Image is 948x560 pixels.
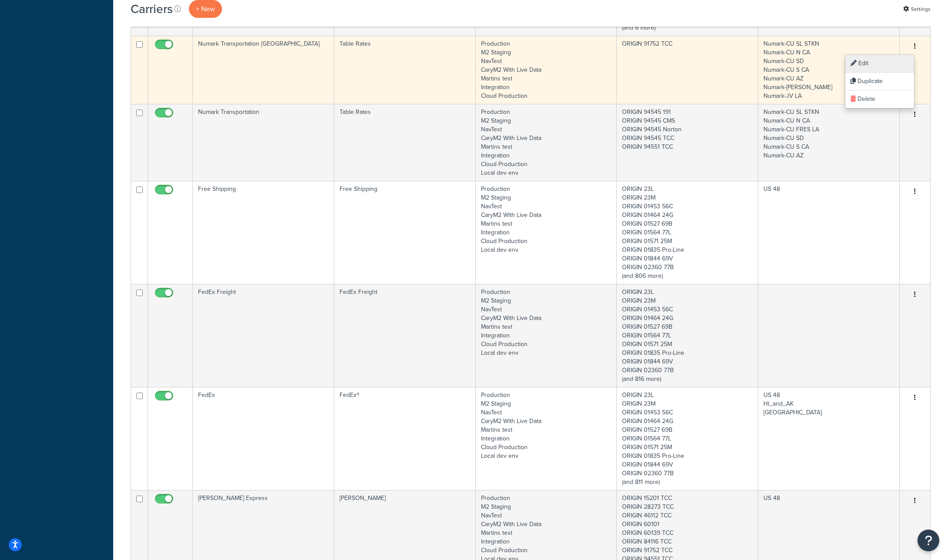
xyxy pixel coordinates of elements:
td: Numark-CU SL STKN Numark-CU N CA Numark-CU SD Numark-CU S CA Numark-CU AZ Numark-[PERSON_NAME] Nu... [758,36,900,104]
td: Free Shipping [334,181,476,284]
td: Table Rates [334,104,476,181]
td: Numark Transportation [193,104,334,181]
td: Production M2 Staging NavTest CaryM2 With Live Data Martins test Integration Cloud Production Loc... [476,387,617,490]
td: FedEx® [334,387,476,490]
h1: Carriers [131,0,173,17]
td: ORIGIN 23L ORIGIN 23M ORIGIN 01453 56C ORIGIN 01464 24G ORIGIN 01527 69B ORIGIN 01564 77L ORIGIN ... [617,284,758,387]
td: Production M2 Staging NavTest CaryM2 With Live Data Martins test Integration Cloud Production Loc... [476,104,617,181]
td: FedEx Freight [334,284,476,387]
td: Free Shipping [193,181,334,284]
td: ORIGIN 23L ORIGIN 23M ORIGIN 01453 56C ORIGIN 01464 24G ORIGIN 01527 69B ORIGIN 01564 77L ORIGIN ... [617,387,758,490]
a: Edit [845,55,914,73]
a: Duplicate [845,73,914,90]
td: Table Rates [334,36,476,104]
td: US 48 HI_and_AK [GEOGRAPHIC_DATA] [758,387,900,490]
td: Numark-CU SL STKN Numark-CU N CA Numark-CU FRES LA Numark-CU SD Numark-CU S CA Numark-CU AZ [758,104,900,181]
td: ORIGIN 23L ORIGIN 23M ORIGIN 01453 56C ORIGIN 01464 24G ORIGIN 01527 69B ORIGIN 01564 77L ORIGIN ... [617,181,758,284]
td: Production M2 Staging NavTest CaryM2 With Live Data Martins test Integration Cloud Production Loc... [476,284,617,387]
td: ORIGIN 94545 191 ORIGIN 94545 CMS ORIGIN 94545 Norton ORIGIN 94545 TCC ORIGIN 94551 TCC [617,104,758,181]
td: FedEx Freight [193,284,334,387]
td: Numark Transportation [GEOGRAPHIC_DATA] [193,36,334,104]
button: Open Resource Center [918,530,939,551]
a: Settings [903,3,931,15]
td: US 48 [758,181,900,284]
a: Delete [845,90,914,108]
td: FedEx [193,387,334,490]
td: Production M2 Staging NavTest CaryM2 With Live Data Martins test Integration Cloud Production Loc... [476,181,617,284]
td: Production M2 Staging NavTest CaryM2 With Live Data Martins test Integration Cloud Production [476,36,617,104]
td: ORIGIN 91752 TCC [617,36,758,104]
